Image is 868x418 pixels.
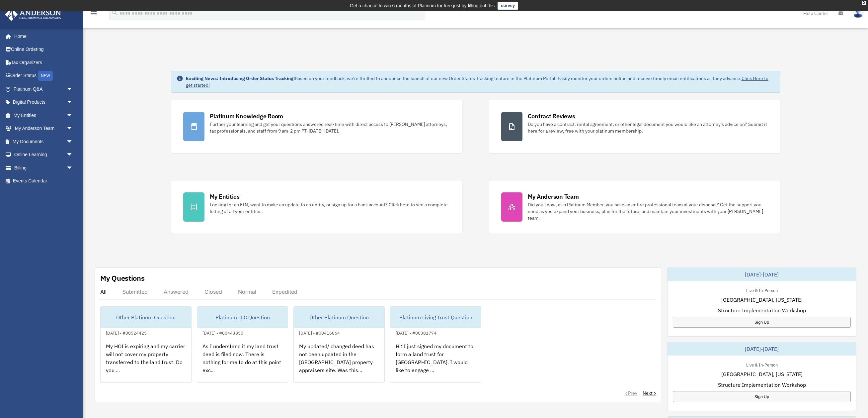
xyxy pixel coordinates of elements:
a: Tax Organizers [5,56,83,69]
span: arrow_drop_down [66,109,80,122]
div: Platinum Living Trust Question [390,307,481,328]
img: User Pic [853,8,863,18]
div: All [100,288,107,295]
div: Live & In-Person [741,361,783,368]
a: Digital Productsarrow_drop_down [5,96,83,109]
div: close [862,1,866,5]
div: Submitted [122,288,148,295]
a: Billingarrow_drop_down [5,161,83,174]
div: [DATE]-[DATE] [668,342,856,356]
div: Did you know, as a Platinum Member, you have an entire professional team at your disposal? Get th... [528,201,768,221]
span: arrow_drop_down [66,82,80,96]
div: Get a chance to win 6 months of Platinum for free just by filling out this [350,2,495,10]
a: Platinum LLC Question[DATE] - #00443850As I understand it my land trust deed is filed now. There ... [197,306,288,383]
img: Anderson Advisors Platinum Portal [3,8,63,21]
div: My Anderson Team [528,192,579,201]
span: arrow_drop_down [66,161,80,175]
div: [DATE] - #00381774 [390,329,442,336]
div: My Entities [210,192,240,201]
span: Structure Implementation Workshop [718,381,806,389]
a: My Anderson Team Did you know, as a Platinum Member, you have an entire professional team at your... [489,180,780,234]
a: Online Learningarrow_drop_down [5,148,83,161]
a: Sign Up [673,317,851,328]
span: [GEOGRAPHIC_DATA], [US_STATE] [721,296,803,304]
a: My Anderson Teamarrow_drop_down [5,122,83,135]
div: Further your learning and get your questions answered real-time with direct access to [PERSON_NAM... [210,121,450,134]
div: Other Platinum Question [294,307,384,328]
div: My updated/ changed deed has not been updated in the [GEOGRAPHIC_DATA] property appraisers site. ... [294,337,384,389]
a: survey [498,2,518,10]
div: Expedited [272,288,297,295]
a: Order StatusNEW [5,69,83,83]
a: Sign Up [673,391,851,402]
a: Contract Reviews Do you have a contract, rental agreement, or other legal document you would like... [489,100,780,154]
div: My Questions [100,273,145,283]
strong: Exciting News: Introducing Order Status Tracking! [186,75,295,81]
div: Closed [204,288,222,295]
div: Hi: I just signed my document to form a land trust for [GEOGRAPHIC_DATA]. I would like to engage ... [390,337,481,389]
div: Do you have a contract, rental agreement, or other legal document you would like an attorney's ad... [528,121,768,134]
div: [DATE] - #00524425 [101,329,152,336]
span: arrow_drop_down [66,148,80,162]
div: [DATE] - #00416064 [294,329,345,336]
div: [DATE] - #00443850 [197,329,249,336]
i: menu [90,9,98,17]
div: Looking for an EIN, want to make an update to an entity, or sign up for a bank account? Click her... [210,201,450,215]
span: [GEOGRAPHIC_DATA], [US_STATE] [721,370,803,378]
a: My Documentsarrow_drop_down [5,135,83,148]
a: Events Calendar [5,174,83,188]
span: arrow_drop_down [66,122,80,136]
a: My Entities Looking for an EIN, want to make an update to an entity, or sign up for a bank accoun... [171,180,462,234]
a: Platinum Living Trust Question[DATE] - #00381774Hi: I just signed my document to form a land trus... [390,306,481,383]
div: Normal [238,288,256,295]
div: Contract Reviews [528,112,575,120]
div: Platinum Knowledge Room [210,112,283,120]
a: Click Here to get started! [186,75,768,88]
span: arrow_drop_down [66,135,80,149]
div: My HOI is expiring and my carrier will not cover my property transferred to the land trust. Do yo... [101,337,191,389]
span: arrow_drop_down [66,96,80,109]
div: Platinum LLC Question [197,307,288,328]
a: menu [90,12,98,17]
a: Platinum Q&Aarrow_drop_down [5,82,83,96]
div: [DATE]-[DATE] [668,268,856,281]
a: Other Platinum Question[DATE] - #00416064My updated/ changed deed has not been updated in the [GE... [293,306,385,383]
div: Live & In-Person [741,286,783,293]
div: Other Platinum Question [101,307,191,328]
div: NEW [38,71,53,81]
a: My Entitiesarrow_drop_down [5,109,83,122]
a: Online Ordering [5,43,83,56]
a: Next > [643,390,656,396]
div: Answered [164,288,189,295]
span: Structure Implementation Workshop [718,306,806,314]
div: Based on your feedback, we're thrilled to announce the launch of our new Order Status Tracking fe... [186,75,775,88]
a: Other Platinum Question[DATE] - #00524425My HOI is expiring and my carrier will not cover my prop... [100,306,192,383]
i: search [111,9,118,16]
a: Home [5,30,80,43]
a: Platinum Knowledge Room Further your learning and get your questions answered real-time with dire... [171,100,462,154]
div: As I understand it my land trust deed is filed now. There is nothing for me to do at this point e... [197,337,288,389]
